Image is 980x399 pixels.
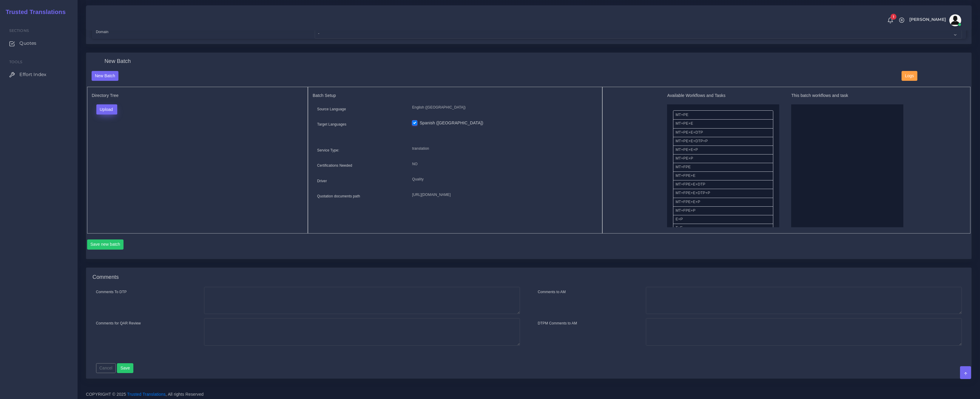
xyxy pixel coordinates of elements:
[166,391,203,398] span: , All rights Reserved
[673,180,773,189] li: MT+FPE+E+DTP
[412,176,593,183] p: Quality
[673,146,773,154] li: MT+PE+E+P
[96,104,118,115] button: Upload
[313,93,598,98] h5: Batch Setup
[538,289,566,295] label: Comments to AM
[412,192,593,198] p: [URL][DOMAIN_NAME]
[86,391,204,398] span: COPYRIGHT © 2025
[949,14,961,26] img: avatar
[9,28,29,33] span: Sections
[902,71,917,81] button: Logs
[96,363,116,373] button: Cancel
[117,363,133,373] button: Save
[673,171,773,180] li: MT+FPE+E
[667,93,779,98] h5: Available Workflows and Tasks
[96,321,141,326] label: Comments for QAR Review
[4,68,73,81] a: Effort Index
[92,274,119,281] h4: Comments
[96,29,109,35] label: Domain
[92,93,303,98] h5: Directory Tree
[96,365,116,370] a: Cancel
[127,392,166,397] a: Trusted Translations
[891,14,896,20] span: 1
[412,146,593,152] p: translation
[673,137,773,146] li: MT+PE+E+DTP+P
[885,17,896,24] a: 1
[9,60,23,64] span: Tools
[4,37,73,50] a: Quotes
[87,239,124,250] button: Save new batch
[673,189,773,198] li: MT+FPE+E+DTP+P
[673,224,773,233] li: T+E
[317,106,346,112] label: Source Language
[673,110,773,120] li: MT+PE
[791,93,903,98] h5: This batch workflows and task
[906,14,963,26] a: [PERSON_NAME]avatar
[909,17,946,21] span: [PERSON_NAME]
[673,163,773,172] li: MT+FPE
[19,71,46,78] span: Effort Index
[1,8,66,16] h2: Trusted Translations
[673,198,773,207] li: MT+FPE+E+P
[1,7,66,17] a: Trusted Translations
[317,194,360,199] label: Quotation documents path
[92,73,119,78] a: New Batch
[19,40,36,47] span: Quotes
[412,104,593,111] p: English ([GEOGRAPHIC_DATA])
[96,289,127,295] label: Comments To DTP
[412,161,593,167] p: NO
[673,206,773,215] li: MT+FPE+P
[538,321,577,326] label: DTPM Comments to AM
[92,71,119,81] button: New Batch
[317,122,346,127] label: Target Languages
[104,58,131,65] h4: New Batch
[420,120,483,126] label: Spanish ([GEOGRAPHIC_DATA])
[673,128,773,137] li: MT+PE+E+DTP
[673,154,773,163] li: MT+PE+P
[673,119,773,128] li: MT+PE+E
[317,178,327,184] label: Driver
[317,148,339,153] label: Service Type:
[673,215,773,224] li: E+P
[317,163,352,168] label: Certifications Needed
[905,73,914,78] span: Logs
